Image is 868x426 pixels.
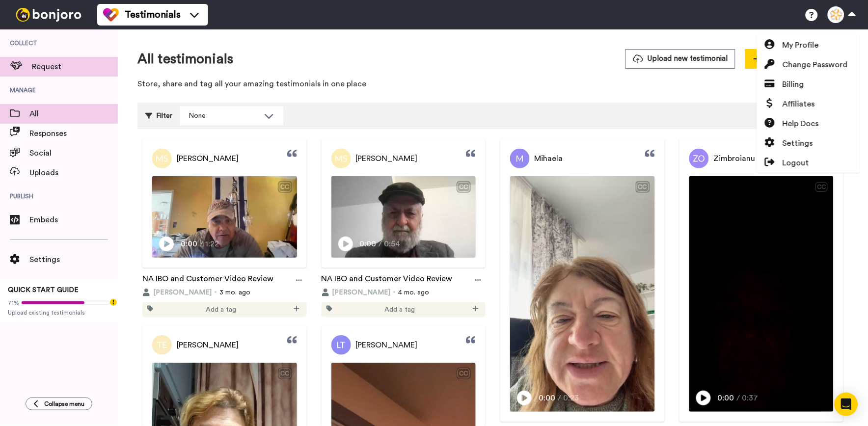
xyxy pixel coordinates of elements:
button: Upload new testimonial [625,49,735,68]
span: Affiliates [783,98,815,110]
span: Testimonials [125,8,181,22]
span: 0:37 [742,392,759,404]
span: Add a tag [385,305,415,315]
div: CC [815,182,828,192]
span: Responses [29,128,118,139]
a: Billing [757,75,860,94]
a: Affiliates [757,94,860,114]
span: Embeds [29,214,118,226]
span: Settings [783,137,813,149]
span: Collapse menu [44,400,84,408]
span: QUICK START GUIDE [8,287,79,293]
div: 3 mo. ago [142,288,307,297]
div: CC [279,369,291,378]
span: 0:00 [718,392,735,404]
div: Open Intercom Messenger [835,393,858,416]
span: / [379,238,382,250]
div: Filter [145,106,172,125]
img: bj-logo-header-white.svg [12,8,85,22]
img: Profile Picture [510,149,530,168]
span: [PERSON_NAME] [356,153,418,164]
span: [PERSON_NAME] [356,339,418,351]
span: [PERSON_NAME] [332,288,391,297]
img: Profile Picture [331,149,351,168]
p: Store, share and tag all your amazing testimonials in one place [137,79,848,90]
div: CC [458,369,470,378]
span: Upload existing testimonials [8,309,110,317]
div: CC [458,182,470,192]
span: [PERSON_NAME] [177,339,239,351]
span: / [558,392,561,404]
a: My Profile [757,35,860,55]
img: Profile Picture [152,335,172,355]
div: CC [279,182,291,192]
span: [PERSON_NAME] [177,153,239,164]
span: / [200,238,203,250]
span: 0:00 [181,238,198,250]
span: [PERSON_NAME] [153,288,212,297]
span: 0:00 [360,238,377,250]
span: Settings [29,254,118,266]
img: Video Thumbnail [152,176,297,258]
span: Billing [783,79,804,90]
img: Profile Picture [689,149,709,168]
span: / [737,392,740,404]
div: Tooltip anchor [109,298,118,307]
span: Create new request [754,53,840,65]
span: Add a tag [206,305,236,315]
span: 0:00 [539,392,556,404]
span: Zimbroianu Oana [714,153,777,164]
button: [PERSON_NAME] [322,288,391,297]
span: Uploads [29,167,118,179]
span: 1:22 [205,238,222,250]
a: Logout [757,153,860,173]
h1: All testimonials [137,52,233,67]
img: Profile Picture [331,335,351,355]
button: Collapse menu [26,398,92,410]
img: Profile Picture [152,149,172,168]
a: Change Password [757,55,860,75]
div: 4 mo. ago [322,288,486,297]
div: CC [637,182,649,192]
span: 71% [8,299,19,307]
a: NA IBO and Customer Video Review [142,273,273,288]
span: Mihaela [535,153,563,164]
div: None [189,111,259,121]
span: All [29,108,118,120]
span: My Profile [783,39,819,51]
span: 0:23 [563,392,580,404]
span: Help Docs [783,118,819,130]
span: 0:54 [384,238,402,250]
span: Social [29,147,118,159]
img: Video Thumbnail [331,176,476,258]
a: NA IBO and Customer Video Review [322,273,453,288]
span: Request [32,61,118,73]
a: Help Docs [757,114,860,133]
span: Change Password [783,59,848,71]
button: [PERSON_NAME] [142,288,212,297]
img: tm-color.svg [103,7,119,23]
button: Create new request [745,49,848,69]
a: Settings [757,133,860,153]
span: Logout [783,157,809,169]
